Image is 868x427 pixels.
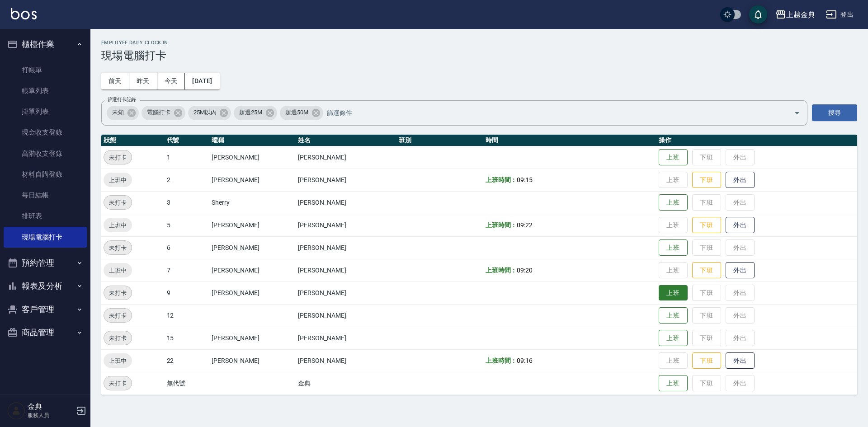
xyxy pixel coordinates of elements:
td: [PERSON_NAME] [209,259,296,282]
button: 上班 [659,375,688,392]
span: 上班中 [104,356,132,366]
td: 22 [165,349,209,372]
a: 排班表 [4,206,87,226]
a: 每日結帳 [4,185,87,206]
b: 上班時間： [486,221,517,229]
button: 下班 [692,262,721,279]
a: 材料自購登錄 [4,164,87,185]
th: 時間 [483,135,656,146]
td: [PERSON_NAME] [296,146,396,169]
button: 下班 [692,172,721,188]
td: [PERSON_NAME] [209,327,296,349]
td: [PERSON_NAME] [296,236,396,259]
div: 上越金典 [786,9,815,20]
span: 未打卡 [104,333,132,343]
th: 操作 [656,135,857,146]
td: [PERSON_NAME] [209,169,296,191]
button: 上班 [659,194,688,211]
label: 篩選打卡記錄 [108,96,136,103]
span: 超過25M [234,108,268,117]
td: 5 [165,214,209,236]
td: [PERSON_NAME] [209,282,296,304]
button: save [749,5,767,23]
span: 未打卡 [104,153,132,162]
td: [PERSON_NAME] [296,282,396,304]
td: 無代號 [165,372,209,394]
a: 打帳單 [4,60,87,80]
img: Logo [11,8,37,19]
span: 超過50M [280,108,314,117]
span: 09:20 [517,267,533,274]
button: 今天 [157,73,185,89]
img: Person [7,402,25,420]
button: 搜尋 [812,104,857,121]
th: 代號 [165,135,209,146]
th: 班別 [396,135,483,146]
span: 上班中 [104,266,132,275]
button: 上班 [659,149,688,166]
button: 上班 [659,330,688,347]
td: [PERSON_NAME] [296,214,396,236]
div: 25M以內 [188,106,231,120]
div: 超過50M [280,106,323,120]
span: 未打卡 [104,198,132,207]
span: 09:22 [517,221,533,229]
button: 外出 [726,217,755,234]
td: Sherry [209,191,296,214]
td: 15 [165,327,209,349]
a: 帳單列表 [4,80,87,101]
div: 未知 [107,106,139,120]
button: 上班 [659,239,688,256]
td: [PERSON_NAME] [209,349,296,372]
button: 外出 [726,352,755,369]
td: [PERSON_NAME] [209,146,296,169]
td: [PERSON_NAME] [209,236,296,259]
span: 未打卡 [104,379,132,388]
button: 下班 [692,352,721,369]
td: [PERSON_NAME] [296,327,396,349]
button: 商品管理 [4,321,87,344]
div: 電腦打卡 [142,106,185,120]
td: 12 [165,304,209,327]
td: 1 [165,146,209,169]
p: 服務人員 [28,411,74,419]
button: [DATE] [185,73,219,89]
span: 09:16 [517,357,533,364]
td: 9 [165,282,209,304]
button: 客戶管理 [4,298,87,321]
td: [PERSON_NAME] [296,191,396,214]
td: [PERSON_NAME] [296,349,396,372]
td: [PERSON_NAME] [296,304,396,327]
span: 上班中 [104,221,132,230]
button: 櫃檯作業 [4,33,87,56]
h3: 現場電腦打卡 [101,49,857,62]
th: 暱稱 [209,135,296,146]
button: 上班 [659,307,688,324]
button: 上班 [659,285,688,301]
a: 現場電腦打卡 [4,227,87,248]
button: 登出 [822,6,857,23]
input: 篩選條件 [325,105,778,121]
button: 前天 [101,73,129,89]
button: 外出 [726,262,755,279]
td: 7 [165,259,209,282]
span: 未打卡 [104,243,132,253]
a: 掛單列表 [4,101,87,122]
button: 上越金典 [772,5,819,24]
h2: Employee Daily Clock In [101,40,857,46]
td: 3 [165,191,209,214]
div: 超過25M [234,106,277,120]
td: 6 [165,236,209,259]
h5: 金典 [28,402,74,411]
span: 上班中 [104,175,132,185]
button: 預約管理 [4,251,87,275]
td: 金典 [296,372,396,394]
button: Open [790,106,804,120]
th: 狀態 [101,135,165,146]
a: 現金收支登錄 [4,122,87,143]
button: 昨天 [129,73,157,89]
a: 高階收支登錄 [4,143,87,164]
span: 未打卡 [104,288,132,298]
span: 25M以內 [188,108,222,117]
span: 電腦打卡 [142,108,176,117]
